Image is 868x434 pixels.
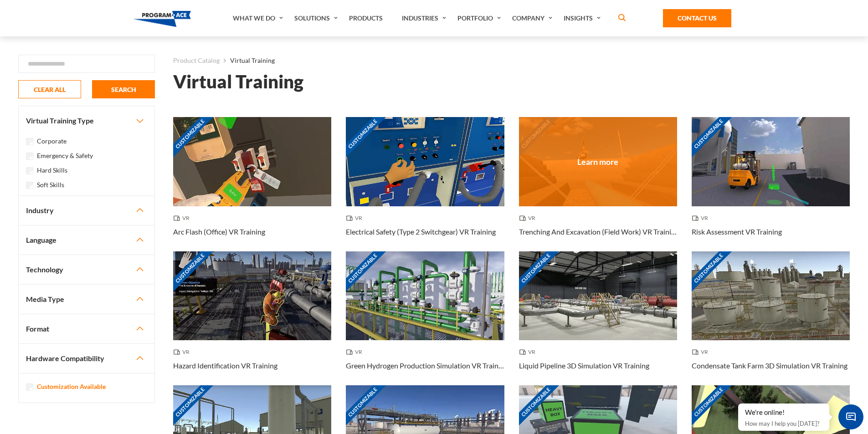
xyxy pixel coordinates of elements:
[519,214,539,223] span: VR
[346,226,496,237] h3: Electrical Safety (Type 2 Switchgear) VR Training
[346,117,504,251] a: Customizable Thumbnail - Electrical Safety (Type 2 Switchgear) VR Training VR Electrical Safety (...
[19,255,154,284] button: Technology
[519,360,649,371] h3: Liquid Pipeline 3D Simulation VR Training
[220,55,275,66] li: Virtual Training
[37,180,64,190] label: Soft Skills
[692,347,712,357] span: VR
[173,55,850,66] nav: breadcrumb
[173,117,331,251] a: Customizable Thumbnail - Arc Flash (Office) VR Training VR Arc Flash (Office) VR Training
[663,9,731,27] a: Contact Us
[19,314,154,343] button: Format
[26,153,33,160] input: Emergency & Safety
[692,360,847,371] h3: Condensate Tank Farm 3D Simulation VR Training
[37,165,67,175] label: Hard Skills
[134,11,191,27] img: Program-Ace
[745,418,822,429] p: How may I help you [DATE]?
[692,251,850,385] a: Customizable Thumbnail - Condensate Tank Farm 3D Simulation VR Training VR Condensate Tank Farm 3...
[346,360,504,371] h3: Green Hydrogen Production Simulation VR Training
[519,347,539,357] span: VR
[173,347,193,357] span: VR
[18,80,81,98] button: CLEAR ALL
[19,106,154,135] button: Virtual Training Type
[838,404,863,429] span: Chat Widget
[37,136,67,146] label: Corporate
[173,214,193,223] span: VR
[173,360,277,371] h3: Hazard Identification VR Training
[19,344,154,373] button: Hardware Compatibility
[37,382,106,392] label: Customization Available
[173,74,303,90] h1: Virtual Training
[346,347,366,357] span: VR
[692,117,850,251] a: Customizable Thumbnail - Risk Assessment VR Training VR Risk Assessment VR Training
[346,214,366,223] span: VR
[692,226,782,237] h3: Risk Assessment VR Training
[173,251,331,385] a: Customizable Thumbnail - Hazard Identification VR Training VR Hazard Identification VR Training
[19,196,154,225] button: Industry
[692,214,712,223] span: VR
[173,55,220,66] a: Product Catalog
[519,117,677,251] a: Customizable Thumbnail - Trenching And Excavation (Field Work) VR Training VR Trenching And Excav...
[26,383,33,391] input: Customization Available
[346,251,504,385] a: Customizable Thumbnail - Green Hydrogen Production Simulation VR Training VR Green Hydrogen Produ...
[519,251,677,385] a: Customizable Thumbnail - Liquid Pipeline 3D Simulation VR Training VR Liquid Pipeline 3D Simulati...
[26,138,33,145] input: Corporate
[19,225,154,255] button: Language
[19,285,154,314] button: Media Type
[519,226,677,237] h3: Trenching And Excavation (Field Work) VR Training
[26,167,33,174] input: Hard Skills
[173,226,265,237] h3: Arc Flash (Office) VR Training
[745,408,822,417] div: We're online!
[37,151,93,161] label: Emergency & Safety
[26,182,33,189] input: Soft Skills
